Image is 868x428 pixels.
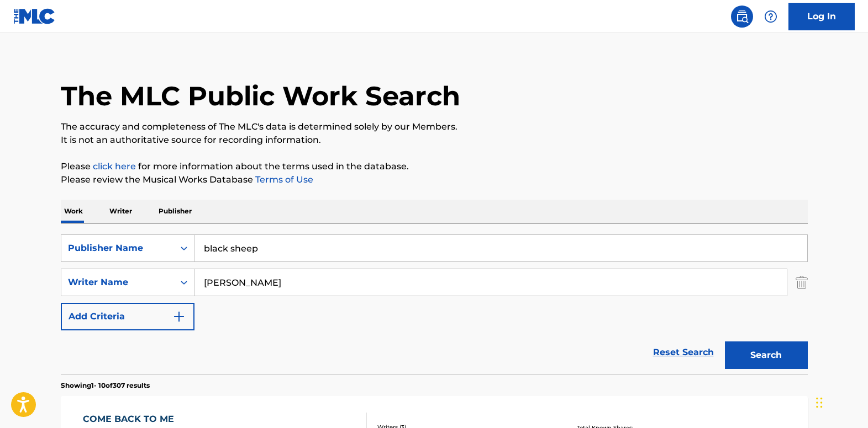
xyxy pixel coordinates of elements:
form: Search Form [61,234,808,374]
h1: The MLC Public Work Search [61,79,460,113]
img: help [764,10,777,23]
div: Drag [816,386,823,419]
p: It is not an authoritative source for recording information. [61,133,808,147]
p: Work [61,200,86,223]
p: Please for more information about the terms used in the database. [61,160,808,173]
div: Writer Name [68,276,167,289]
a: Terms of Use [253,174,313,185]
a: click here [93,161,136,172]
button: Search [725,341,808,369]
img: MLC Logo [13,8,56,24]
img: 9d2ae6d4665cec9f34b9.svg [172,310,186,323]
a: Public Search [731,6,753,28]
img: search [735,10,749,23]
p: The accuracy and completeness of The MLC's data is determined solely by our Members. [61,120,808,133]
div: COME BACK TO ME [83,413,181,426]
iframe: Chat Widget [813,375,868,428]
p: Please review the Musical Works Database [61,173,808,186]
p: Showing 1 - 10 of 307 results [61,381,150,390]
img: Delete Criterion [796,269,808,296]
div: Publisher Name [68,242,167,255]
a: Log In [788,3,855,30]
p: Writer [106,200,135,223]
p: Publisher [155,200,195,223]
a: Reset Search [648,340,719,365]
button: Add Criteria [61,303,194,330]
div: Help [760,6,782,28]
